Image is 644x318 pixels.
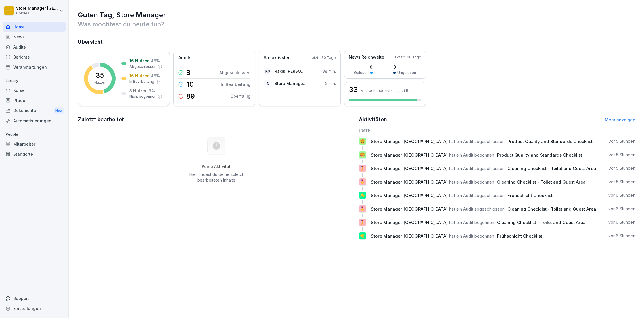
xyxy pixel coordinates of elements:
p: 🎖️ [360,205,365,213]
span: Product Quality and Standards Checklist [507,139,593,144]
span: hat ein Audit abgeschlossen [449,193,505,198]
h5: Keine Aktivität [187,164,245,169]
p: 🍔 [360,137,365,145]
a: Mehr anzeigen [605,117,635,122]
p: Am aktivsten [264,55,291,61]
span: Cleaning Checklist - Toilet and Guest Area [497,179,586,185]
a: Standorte [3,149,66,159]
p: 9 % [149,88,155,94]
p: ☀️ [360,191,365,199]
span: hat ein Audit begonnen [449,220,494,225]
div: RP [264,67,272,75]
p: 8 [186,69,191,76]
p: 3 Nutzer [129,88,147,94]
p: ☀️ [360,232,365,240]
p: vor 5 Stunden [609,179,635,185]
p: 89 [186,93,195,100]
p: Abgeschlossen [129,64,156,69]
div: Support [3,293,66,303]
p: People [3,130,66,139]
span: Cleaning Checklist - Toilet and Guest Area [507,166,596,171]
p: Goldies [16,11,58,15]
p: News Reichweite [349,54,384,61]
p: Letzte 30 Tage [310,55,336,60]
p: 🍔 [360,151,365,159]
span: hat ein Audit abgeschlossen [449,139,505,144]
p: vor 6 Stunden [608,219,635,225]
span: hat ein Audit abgeschlossen [449,166,505,171]
p: In Bearbeitung [221,81,250,87]
p: vor 5 Stunden [609,152,635,158]
p: 10 [186,81,194,88]
a: Pfade [3,95,66,105]
div: New [54,107,64,114]
a: Berichte [3,52,66,62]
a: Audits [3,42,66,52]
p: vor 6 Stunden [608,192,635,198]
p: Mitarbeitende nutzen jetzt Bounti [361,88,417,93]
span: Cleaning Checklist - Toilet and Guest Area [507,206,596,212]
a: Veranstaltungen [3,62,66,72]
p: vor 6 Stunden [608,206,635,212]
p: Raxis [PERSON_NAME] Plaza [275,68,308,74]
p: Letzte 30 Tage [395,55,421,60]
p: 🎖️ [360,178,365,186]
a: Kurse [3,85,66,95]
p: 38 min. [323,68,336,74]
p: 0 [393,64,416,70]
p: 2 min. [325,80,336,86]
p: Ungelesen [397,70,416,75]
a: Mitarbeiter [3,139,66,149]
span: Frühschicht Checklist [497,233,542,239]
span: Store Manager [GEOGRAPHIC_DATA] [371,206,448,212]
p: Library [3,76,66,85]
p: Audits [178,55,191,61]
p: vor 5 Stunden [609,165,635,171]
h3: 33 [349,86,358,93]
h2: Zuletzt bearbeitet [78,115,355,124]
p: 35 [96,72,104,79]
p: In Bearbeitung [129,79,154,84]
span: Store Manager [GEOGRAPHIC_DATA] [371,152,448,158]
p: Nicht begonnen [129,94,156,99]
span: Store Manager [GEOGRAPHIC_DATA] [371,179,448,185]
p: Was möchtest du heute tun? [78,20,635,29]
div: Dokumente [3,105,66,116]
h1: Guten Tag, Store Manager [78,10,635,20]
p: Hier findest du deine zuletzt bearbeiteten Inhalte [187,171,245,183]
p: 46 % [151,58,160,64]
div: S [264,80,272,88]
span: Store Manager [GEOGRAPHIC_DATA] [371,166,448,171]
span: hat ein Audit begonnen [449,233,494,239]
a: News [3,32,66,42]
a: Home [3,22,66,32]
span: hat ein Audit begonnen [449,179,494,185]
h6: [DATE] [359,128,636,134]
p: 16 Nutzer [129,58,149,64]
h2: Aktivitäten [359,115,387,124]
h2: Übersicht [78,38,635,46]
p: Store Manager [GEOGRAPHIC_DATA] [16,6,58,11]
span: Store Manager [GEOGRAPHIC_DATA] [371,139,448,144]
span: Frühschicht Checklist [507,193,553,198]
p: Gelesen [354,70,369,75]
p: 🎖️ [360,164,365,172]
p: 16 Nutzer [129,73,149,79]
p: Nutzer [94,80,106,85]
p: Store Manager [GEOGRAPHIC_DATA] [275,80,308,86]
span: Store Manager [GEOGRAPHIC_DATA] [371,220,448,225]
p: 46 % [151,73,160,79]
span: hat ein Audit abgeschlossen [449,206,505,212]
a: Automatisierungen [3,116,66,126]
p: Überfällig [231,93,250,99]
p: Abgeschlossen [219,70,250,76]
p: 0 [354,64,373,70]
